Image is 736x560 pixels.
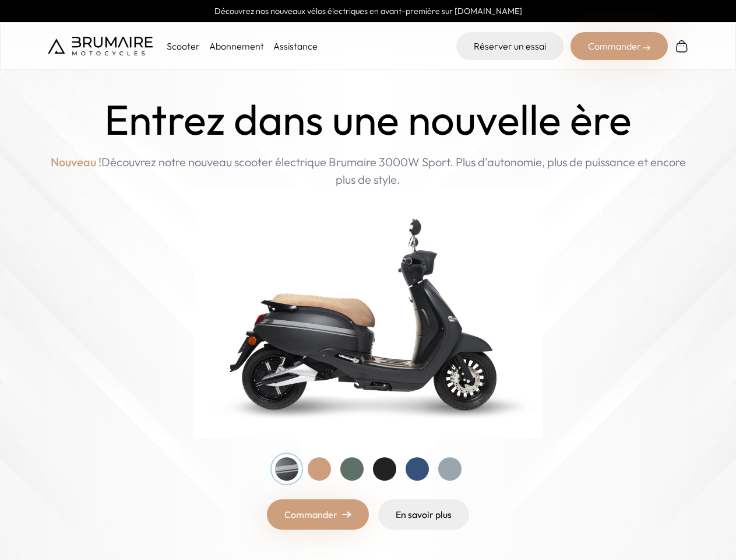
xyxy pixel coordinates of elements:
[48,153,689,188] p: Découvrez notre nouveau scooter électrique Brumaire 3000W Sport. Plus d'autonomie, plus de puissa...
[456,32,564,60] a: Réserver un essai
[342,511,351,518] img: right-arrow.png
[378,499,469,530] a: En savoir plus
[571,32,668,60] div: Commander
[643,44,650,51] img: right-arrow-2.png
[267,499,369,530] a: Commander
[675,39,689,53] img: Panier
[209,40,264,52] a: Abonnement
[273,40,318,52] a: Assistance
[104,96,632,144] h1: Entrez dans une nouvelle ère
[48,37,153,55] img: Brumaire Motocycles
[167,39,200,53] p: Scooter
[51,153,101,171] span: Nouveau !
